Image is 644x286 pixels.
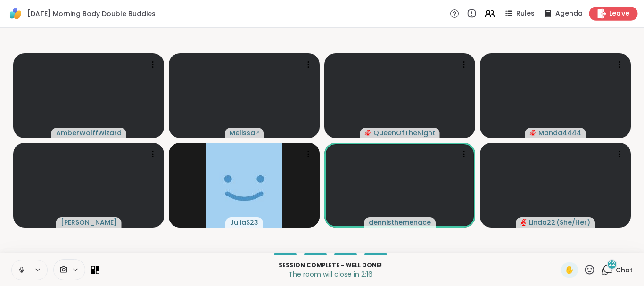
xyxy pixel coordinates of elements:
[555,9,583,18] span: Agenda
[365,130,372,136] span: audio-muted
[609,9,630,19] span: Leave
[105,270,555,279] p: The room will close in 2:16
[8,6,24,22] img: ShareWell Logomark
[230,218,258,227] span: JuliaS23
[520,219,527,226] span: audio-muted
[56,128,122,138] span: AmberWolffWizard
[556,218,590,227] span: ( She/Her )
[369,218,431,227] span: dennisthemenace
[538,128,581,138] span: Manda4444
[27,9,156,18] span: [DATE] Morning Body Double Buddies
[609,260,615,268] span: 22
[61,218,117,227] span: [PERSON_NAME]
[565,264,574,276] span: ✋
[373,128,435,138] span: QueenOfTheNight
[616,265,633,275] span: Chat
[206,143,282,228] img: JuliaS23
[529,218,555,227] span: Linda22
[105,261,555,270] p: Session Complete - well done!
[516,9,535,18] span: Rules
[230,128,259,138] span: MelissaP
[530,130,537,136] span: audio-muted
